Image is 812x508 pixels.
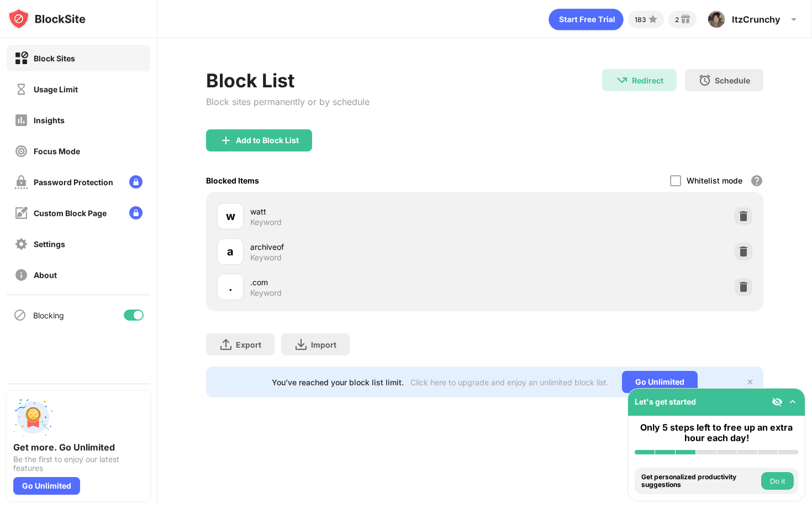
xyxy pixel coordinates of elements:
[14,206,28,220] img: customize-block-page-off.svg
[14,268,28,282] img: about-off.svg
[732,14,781,25] div: ItzCrunchy
[272,378,404,387] div: You’ve reached your block list limit.
[13,308,27,322] img: blocking-icon.svg
[34,208,107,218] div: Custom Block Page
[14,237,28,251] img: settings-off.svg
[13,397,53,437] img: push-unlimited.svg
[34,270,57,280] div: About
[206,69,370,92] div: Block List
[34,85,78,94] div: Usage Limit
[250,206,484,217] div: watt
[250,288,282,298] div: Keyword
[13,477,80,495] div: Go Unlimited
[129,206,143,219] img: lock-menu.svg
[549,8,624,30] div: animation
[746,378,755,386] img: x-button.svg
[675,15,679,24] div: 2
[14,175,28,189] img: password-protection-off.svg
[34,146,80,156] div: Focus Mode
[226,208,235,224] div: w
[34,239,65,249] div: Settings
[227,243,234,260] div: a
[250,253,282,263] div: Keyword
[33,311,64,320] div: Blocking
[635,422,798,443] div: Only 5 steps left to free up an extra hour each day!
[708,11,725,28] img: ACg8ocKow2Y0bDD2_sS5HOYB2h09cd3e15S4FywHS8bR_eUh-ebYU4QE=s96-c
[410,378,609,387] div: Click here to upgrade and enjoy an unlimited block list.
[206,96,370,107] div: Block sites permanently or by schedule
[34,177,113,187] div: Password Protection
[236,340,261,349] div: Export
[250,241,484,253] div: archiveof
[641,473,758,489] div: Get personalized productivity suggestions
[635,397,696,406] div: Let's get started
[236,136,299,145] div: Add to Block List
[311,340,336,349] div: Import
[787,396,798,407] img: omni-setup-toggle.svg
[772,396,783,407] img: eye-not-visible.svg
[129,175,143,188] img: lock-menu.svg
[646,13,660,26] img: points-small.svg
[34,116,65,125] div: Insights
[679,13,692,26] img: reward-small.svg
[206,176,259,185] div: Blocked Items
[14,51,28,65] img: block-on.svg
[13,455,144,473] div: Be the first to enjoy our latest features
[13,442,144,453] div: Get more. Go Unlimited
[14,82,28,96] img: time-usage-off.svg
[715,76,750,85] div: Schedule
[632,76,663,85] div: Redirect
[34,54,75,63] div: Block Sites
[761,472,794,490] button: Do it
[635,15,646,24] div: 183
[14,113,28,127] img: insights-off.svg
[622,371,698,393] div: Go Unlimited
[229,279,233,295] div: .
[250,217,282,227] div: Keyword
[687,176,742,185] div: Whitelist mode
[14,144,28,158] img: focus-off.svg
[8,8,86,30] img: logo-blocksite.svg
[250,276,484,288] div: .com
